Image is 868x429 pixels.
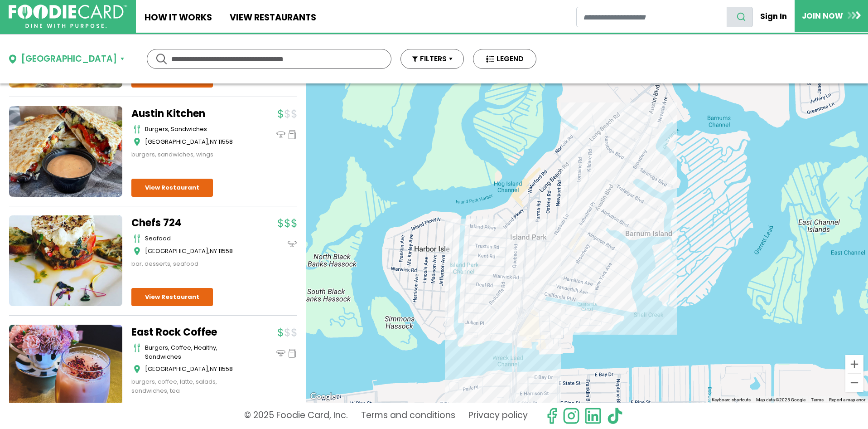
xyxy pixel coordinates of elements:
button: search [727,7,753,27]
img: dinein_icon.svg [276,130,285,139]
svg: check us out on facebook [543,407,560,424]
span: [GEOGRAPHIC_DATA] [145,137,208,146]
a: East Rock Coffee [131,325,245,340]
div: burgers, sandwiches, wings [131,150,245,159]
img: pickup_icon.svg [288,130,297,139]
a: Austin Kitchen [131,106,245,121]
button: FILTERS [400,49,464,69]
a: Terms and conditions [361,407,455,424]
img: linkedin.svg [584,407,602,424]
div: , [145,365,245,374]
p: © 2025 Foodie Card, Inc. [244,407,348,424]
img: map_icon.svg [134,137,140,146]
img: map_icon.svg [134,365,140,374]
div: bar, desserts, seafood [131,259,245,268]
a: Chefs 724 [131,215,245,230]
span: NY [210,247,217,255]
div: Seafood [145,234,245,243]
span: NY [210,137,217,146]
div: burgers, sandwiches [145,125,245,134]
a: View Restaurant [131,288,213,306]
span: 11558 [218,365,233,373]
img: cutlery_icon.svg [134,343,140,352]
a: View Restaurant [131,179,213,197]
div: [GEOGRAPHIC_DATA] [21,53,117,66]
span: [GEOGRAPHIC_DATA] [145,247,208,255]
a: Sign In [753,6,795,26]
span: 11558 [218,247,233,255]
button: [GEOGRAPHIC_DATA] [9,53,124,66]
img: cutlery_icon.svg [134,234,140,243]
span: Map data ©2025 Google [756,397,805,402]
a: Privacy policy [468,407,528,424]
div: burgers, coffee, latte, salads, sandwiches, tea [131,377,245,395]
img: Google [308,391,338,403]
img: pickup_icon.svg [288,349,297,358]
button: Zoom out [845,374,863,392]
a: Report a map error [829,397,865,402]
span: NY [210,365,217,373]
div: , [145,137,245,146]
img: tiktok.svg [606,407,623,424]
input: restaurant search [576,7,727,27]
span: [GEOGRAPHIC_DATA] [145,365,208,373]
a: Open this area in Google Maps (opens a new window) [308,391,338,403]
img: cutlery_icon.svg [134,125,140,134]
button: Keyboard shortcuts [712,397,751,403]
img: dinein_icon.svg [288,239,297,249]
a: Terms [811,397,824,402]
span: 11558 [218,137,233,146]
div: burgers, coffee, healthy, sandwiches [145,343,245,361]
img: map_icon.svg [134,247,140,256]
img: FoodieCard; Eat, Drink, Save, Donate [9,5,127,29]
div: , [145,247,245,256]
button: Zoom in [845,355,863,373]
img: dinein_icon.svg [276,349,285,358]
button: LEGEND [473,49,536,69]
